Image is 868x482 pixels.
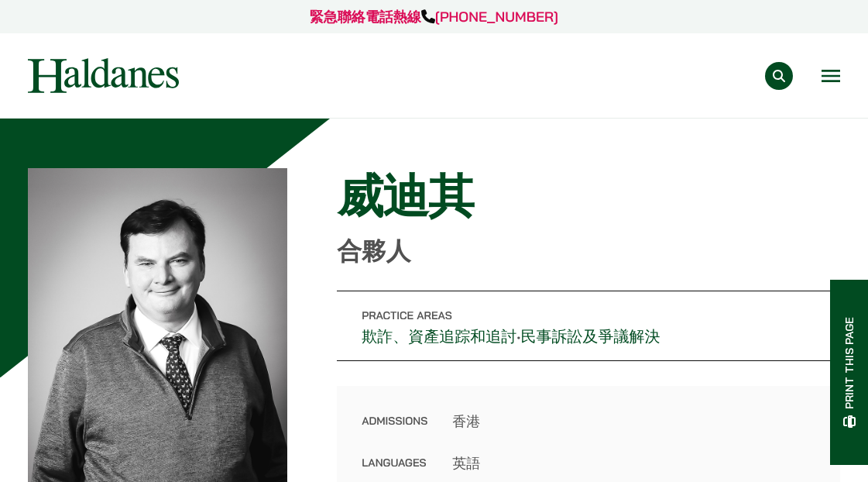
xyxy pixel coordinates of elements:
[337,168,840,224] h1: 威迪其
[310,8,558,26] a: 緊急聯絡電話熱線[PHONE_NUMBER]
[362,411,427,453] dt: Admissions
[765,62,793,90] button: Search
[822,70,840,82] button: Open menu
[520,326,660,346] a: 民事訴訟及爭議解決
[28,58,179,93] img: Logo of Haldanes
[337,291,840,361] p: •
[362,308,452,322] span: Practice Areas
[452,411,815,432] dd: 香港
[362,453,427,473] dt: Languages
[452,453,815,473] dd: 英語
[362,326,516,346] a: 欺詐、資產追踪和追討
[337,236,840,266] p: 合夥人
